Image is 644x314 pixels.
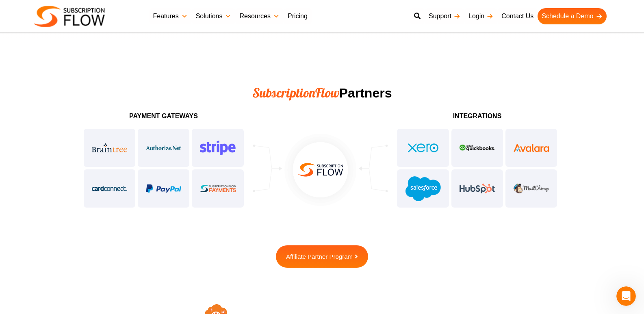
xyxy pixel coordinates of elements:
[497,8,538,24] a: Contact Us
[284,8,312,24] a: Pricing
[286,253,353,260] span: Affiliate Partner Program
[538,8,606,24] a: Schedule a Demo
[425,8,464,24] a: Support
[252,84,339,101] span: SubscriptionFlow
[396,113,558,119] h3: integrations
[82,113,245,119] h3: Payment Gateways
[235,8,283,24] a: Resources
[192,8,236,24] a: Solutions
[149,8,192,24] a: Features
[616,286,636,306] iframe: Intercom live chat
[34,6,105,27] img: Subscriptionflow
[464,8,497,24] a: Login
[119,85,525,101] h2: Partners
[282,131,359,208] img: subscriptionflow
[276,245,368,268] a: Affiliate Partner Program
